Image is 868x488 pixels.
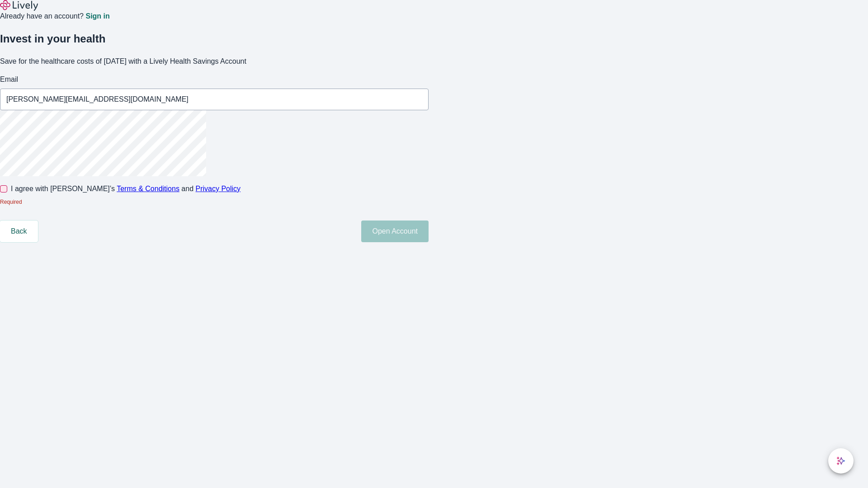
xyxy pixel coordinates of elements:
[85,13,109,20] a: Sign in
[196,185,241,192] a: Privacy Policy
[117,185,179,192] a: Terms & Conditions
[836,456,845,465] svg: Lively AI Assistant
[828,448,854,474] button: chat
[11,183,241,194] span: I agree with [PERSON_NAME]’s and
